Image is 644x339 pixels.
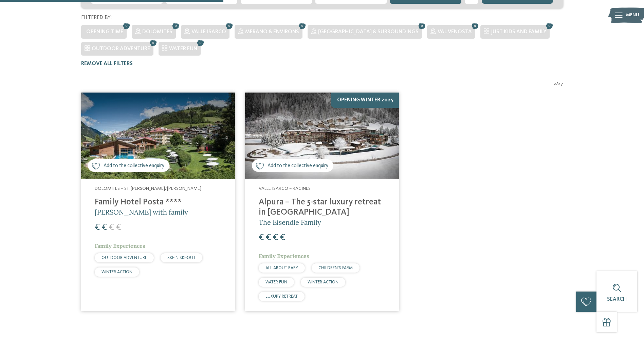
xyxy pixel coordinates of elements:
a: Looking for family hotels? Find the best ones here! Add to the collective enquiry Opening winter ... [245,93,399,311]
span: CHILDREN’S FARM [318,266,353,270]
span: [GEOGRAPHIC_DATA] & surroundings [318,29,419,35]
span: € [273,233,278,242]
span: ALL ABOUT BABY [265,266,298,270]
span: WINTER ACTION [308,280,338,284]
img: Looking for family hotels? Find the best ones here! [245,93,399,179]
span: 2 [554,81,556,87]
span: € [280,233,285,242]
span: Val Venosta [438,29,472,35]
span: WATER FUN [169,46,197,52]
span: WINTER ACTION [102,270,132,274]
span: Family Experiences [95,242,145,249]
h4: Alpura – The 5-star luxury retreat in [GEOGRAPHIC_DATA] [259,197,385,218]
span: LUXURY RETREAT [265,294,298,299]
span: The Eisendle Family [259,218,321,226]
span: Opening time [86,29,123,35]
span: Remove all filters [81,61,133,66]
span: Dolomites [142,29,172,35]
span: Valle Isarco [191,29,226,35]
h4: Family Hotel Posta **** [95,197,221,207]
span: Family Experiences [259,253,309,259]
span: Add to the collective enquiry [104,162,164,169]
span: € [102,223,107,232]
span: 27 [558,81,563,87]
span: JUST KIDS AND FAMILY [491,29,546,35]
span: € [109,223,114,232]
span: € [266,233,271,242]
a: Looking for family hotels? Find the best ones here! Add to the collective enquiry Dolomites – St.... [81,93,235,311]
span: WATER FUN [265,280,287,284]
span: SKI-IN SKI-OUT [167,256,196,260]
span: Merano & Environs [245,29,299,35]
img: Looking for family hotels? Find the best ones here! [81,93,235,179]
span: Filtered by: [81,15,112,20]
span: € [95,223,100,232]
span: [PERSON_NAME] with family [95,208,188,216]
span: € [116,223,121,232]
span: Add to the collective enquiry [268,162,328,169]
span: Valle Isarco – Racines [259,186,311,191]
span: OUTDOOR ADVENTURE [92,46,150,52]
span: € [259,233,264,242]
span: / [556,81,558,87]
span: Search [607,297,627,302]
span: OUTDOOR ADVENTURE [102,256,147,260]
span: Dolomites – St. [PERSON_NAME]/[PERSON_NAME] [95,186,201,191]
